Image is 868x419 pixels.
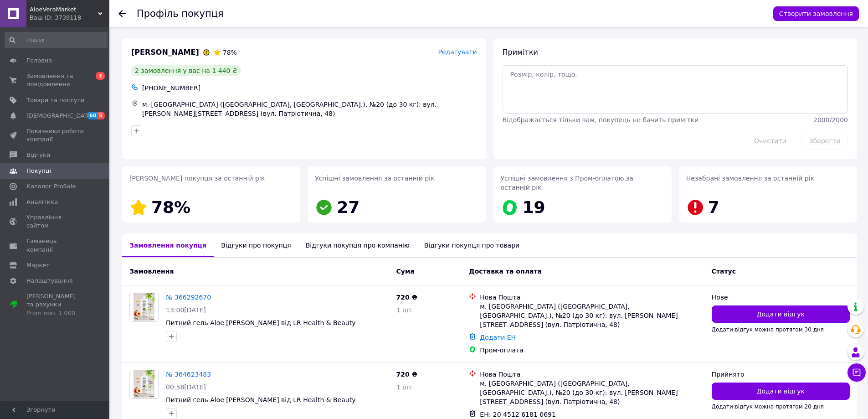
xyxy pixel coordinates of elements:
span: Налаштування [26,277,73,285]
span: Примітки [503,48,538,57]
span: 60 [87,112,98,119]
span: Управління сайтом [26,213,84,230]
span: 2000 / 2000 [813,116,848,124]
div: Нова Пошта [480,370,704,379]
input: Пошук [5,32,108,48]
span: 1 шт. [396,383,414,391]
span: Додати відгук [757,387,805,396]
div: Відгуки покупця про товари [417,233,527,257]
div: 2 замовлення у вас на 1 440 ₴ [131,65,241,76]
div: Пром-оплата [480,346,704,355]
span: 3 [96,72,105,80]
a: Фото товару [129,370,159,399]
div: Відгуки про покупця [214,233,298,257]
img: Фото товару [134,293,155,321]
span: Статус [712,268,736,275]
button: Додати відгук [712,305,850,323]
a: № 364623483 [166,371,211,378]
span: Cума [396,268,415,275]
span: Додати відгук [757,310,805,319]
span: Додати відгук можна протягом 20 дня [712,403,824,410]
button: Чат з покупцем [847,363,866,382]
span: Успішні замовлення з Пром-оплатою за останній рік [501,175,633,191]
div: Prom мікс 1 000 [26,309,84,317]
span: Товари та послуги [26,96,84,104]
span: 13:00[DATE] [166,306,206,314]
span: 7 [708,198,719,217]
span: 720 ₴ [396,371,417,378]
span: [PERSON_NAME] та рахунки [26,292,84,317]
div: м. [GEOGRAPHIC_DATA] ([GEOGRAPHIC_DATA], [GEOGRAPHIC_DATA].), №20 (до 30 кг): вул. [PERSON_NAME][... [480,302,704,329]
a: Фото товару [129,293,159,322]
button: Створити замовлення [773,6,859,21]
span: ЕН: 20 4512 6181 0691 [480,411,556,418]
span: Показники роботи компанії [26,127,84,144]
div: м. [GEOGRAPHIC_DATA] ([GEOGRAPHIC_DATA], [GEOGRAPHIC_DATA].), №20 (до 30 кг): вул. [PERSON_NAME][... [140,98,479,120]
div: Повернутися назад [118,9,126,18]
div: Нове [712,293,850,302]
span: Відгуки [26,151,50,159]
a: № 366292670 [166,294,211,301]
button: Додати відгук [712,383,850,400]
div: м. [GEOGRAPHIC_DATA] ([GEOGRAPHIC_DATA], [GEOGRAPHIC_DATA].), №20 (до 30 кг): вул. [PERSON_NAME][... [480,379,704,406]
span: [DEMOGRAPHIC_DATA] [26,112,94,120]
span: Редагувати [438,48,477,56]
a: Додати ЕН [480,334,516,341]
span: 78% [151,198,190,217]
span: Головна [26,57,52,65]
span: Аналітика [26,198,58,206]
div: [PHONE_NUMBER] [140,82,479,94]
div: Нова Пошта [480,293,704,302]
span: Покупці [26,167,51,175]
span: 00:58[DATE] [166,383,206,391]
span: 27 [337,198,360,217]
span: 19 [523,198,545,217]
span: Каталог ProSale [26,182,76,191]
span: 5 [98,112,105,119]
span: 720 ₴ [396,294,417,301]
span: Замовлення [129,268,174,275]
span: Маркет [26,261,50,269]
img: Фото товару [134,370,155,398]
a: Питний гель Aloe [PERSON_NAME] від LR Health & Beauty [166,396,356,403]
span: Успішні замовлення за останній рік [315,175,434,182]
span: [PERSON_NAME] покупця за останній рік [129,175,265,182]
span: 78% [223,49,237,56]
span: Відображається тільки вам, покупець не бачить примітки [503,116,699,124]
span: Доставка та оплата [469,268,542,275]
span: [PERSON_NAME] [131,47,199,58]
div: Ваш ID: 3739118 [30,14,109,22]
div: Замовлення покупця [122,233,214,257]
div: Прийнято [712,370,850,379]
a: Питний гель Aloe [PERSON_NAME] від LR Health & Beauty [166,319,356,326]
span: Незабрані замовлення за останній рік [686,175,814,182]
span: Замовлення та повідомлення [26,72,84,88]
span: 1 шт. [396,306,414,314]
span: Гаманець компанії [26,237,84,253]
span: AloeVeraMarket [30,5,98,14]
span: Додати відгук можна протягом 30 дня [712,326,824,333]
div: Відгуки покупця про компанію [298,233,417,257]
h1: Профіль покупця [137,8,224,19]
